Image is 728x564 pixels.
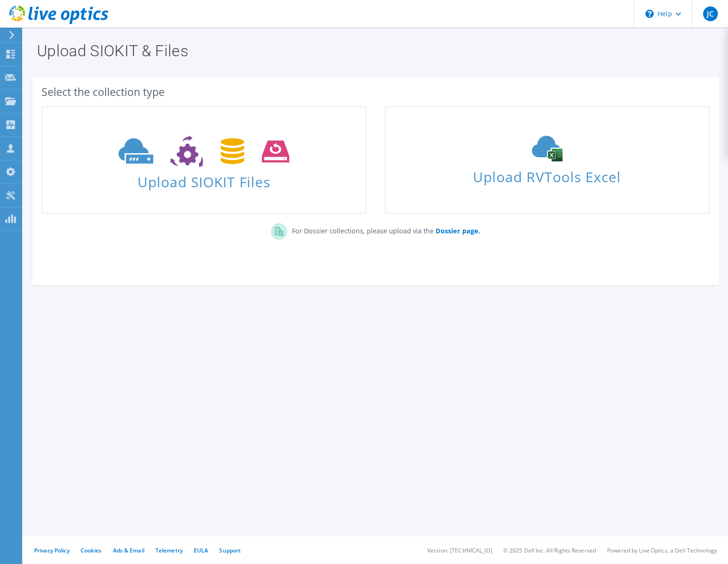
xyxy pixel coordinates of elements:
[503,546,596,554] li: © 2025 Dell Inc. All Rights Reserved
[434,226,480,235] a: Dossier page.
[287,223,480,236] p: For Dossier collections, please upload via the
[42,106,366,214] a: Upload SIOKIT Files
[81,546,102,554] a: Cookies
[113,546,144,554] a: Ads & Email
[42,87,710,97] div: Select the collection type
[385,106,710,214] a: Upload RVTools Excel
[645,10,654,18] svg: \n
[42,169,365,189] span: Upload SIOKIT Files
[194,546,208,554] a: EULA
[607,546,717,554] li: Powered by Live Optics, a Dell Technology
[427,546,492,554] li: Version: [TECHNICAL_ID]
[155,546,183,554] a: Telemetry
[34,546,70,554] a: Privacy Policy
[219,546,241,554] a: Support
[436,226,480,235] b: Dossier page.
[37,43,710,59] h1: Upload SIOKIT & Files
[703,6,718,21] span: JC
[386,165,709,184] span: Upload RVTools Excel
